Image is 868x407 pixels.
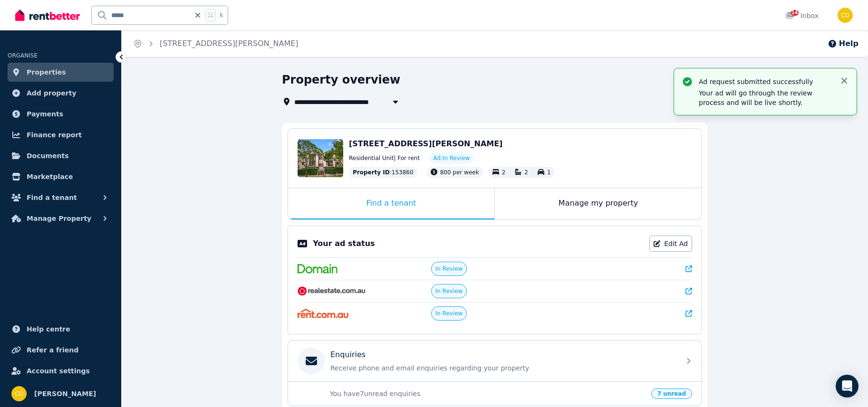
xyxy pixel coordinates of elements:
span: [PERSON_NAME] [34,388,96,399]
span: Marketplace [27,171,73,182]
span: Refer a friend [27,344,78,356]
span: 2 [502,169,506,176]
img: Domain.com.au [298,264,338,274]
button: Find a tenant [8,188,114,207]
p: Enquiries [330,349,366,360]
h1: Property overview [282,72,400,87]
span: In Review [435,265,463,273]
span: Help centre [27,323,70,335]
span: k [220,11,223,19]
div: Find a tenant [288,188,494,219]
nav: Breadcrumb [122,30,310,57]
a: Refer a friend [8,341,114,360]
div: Inbox [785,11,819,20]
span: Documents [27,150,69,161]
div: Manage my property [495,188,702,219]
p: You have 7 unread enquiries [330,389,646,398]
span: In Review [435,287,463,295]
span: ORGANISE [8,52,38,59]
span: 800 per week [440,169,479,176]
a: Properties [8,63,114,82]
span: Finance report [27,129,82,141]
img: Rent.com.au [298,309,348,318]
span: 7 unread [651,388,692,399]
a: Payments [8,104,114,123]
span: [STREET_ADDRESS][PERSON_NAME] [349,139,502,148]
a: Help centre [8,320,114,339]
a: [STREET_ADDRESS][PERSON_NAME] [160,39,299,48]
span: In Review [435,310,463,317]
span: 14 [791,10,799,16]
span: Find a tenant [27,192,77,203]
button: Manage Property [8,209,114,228]
a: Finance report [8,125,114,144]
span: Ad: In Review [433,154,470,162]
p: Ad request submitted successfully [699,77,832,86]
span: Residential Unit | For rent [349,154,420,162]
a: Add property [8,84,114,103]
img: RealEstate.com.au [298,286,366,296]
a: Marketplace [8,167,114,186]
img: Chris Dimitropoulos [11,386,27,401]
span: 2 [524,169,528,176]
p: Your ad status [313,238,375,249]
a: EnquiriesReceive phone and email enquiries regarding your property [288,341,702,381]
span: Manage Property [27,213,91,224]
a: Account settings [8,361,114,380]
span: Add property [27,87,77,99]
img: Chris Dimitropoulos [838,8,853,23]
span: Property ID [353,169,390,176]
div: Open Intercom Messenger [836,375,858,398]
span: Properties [27,66,66,78]
img: RentBetter [15,8,80,22]
span: Account settings [27,365,90,377]
div: : 153860 [349,167,417,178]
a: Documents [8,146,114,165]
button: Help [828,38,858,49]
a: Edit Ad [649,236,692,252]
p: Your ad will go through the review process and will be live shortly. [699,88,832,107]
span: Payments [27,108,63,120]
span: 1 [547,169,551,176]
p: Receive phone and email enquiries regarding your property [330,363,675,373]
